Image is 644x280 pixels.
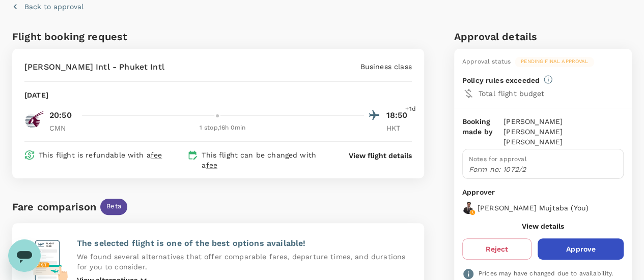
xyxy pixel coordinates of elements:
[24,90,48,100] p: [DATE]
[39,150,162,160] p: This flight is refundable with a
[24,61,164,73] p: [PERSON_NAME] Intl - Phuket Intl
[515,58,594,65] span: Pending final approval
[202,150,330,170] p: This flight can be changed with a
[206,161,217,169] span: fee
[349,150,412,161] button: View flight details
[49,109,72,121] p: 20:50
[503,116,624,147] p: [PERSON_NAME] [PERSON_NAME] [PERSON_NAME]
[538,238,624,260] button: Approve
[81,123,364,133] div: 1 stop , 16h 0min
[360,61,412,72] p: Business class
[462,202,474,214] img: avatar-688dc3ae75335.png
[479,88,624,99] p: Total flight budget
[8,239,41,272] iframe: Button to launch messaging window
[12,28,216,45] h6: Flight booking request
[454,28,632,45] h6: Approval details
[24,2,83,12] p: Back to approval
[462,238,532,260] button: Reject
[522,222,564,230] button: View details
[469,155,527,163] span: Notes for approval
[462,57,511,67] div: Approval status
[77,237,412,250] p: The selected flight is one of the best options available!
[24,109,45,130] img: QR
[478,203,589,213] p: [PERSON_NAME] Mujtaba ( You )
[12,2,83,12] button: Back to approval
[386,109,412,121] p: 18:50
[462,116,503,147] p: Booking made by
[49,123,75,133] p: CMN
[469,164,617,174] p: Form no: 1072/2
[462,75,540,85] p: Policy rules exceeded
[405,104,415,114] span: +1d
[100,202,127,211] span: Beta
[12,199,96,215] div: Fare comparison
[462,187,624,198] p: Approver
[386,123,412,133] p: HKT
[151,151,162,159] span: fee
[77,252,412,272] p: We found several alternatives that offer comparable fares, departure times, and durations for you...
